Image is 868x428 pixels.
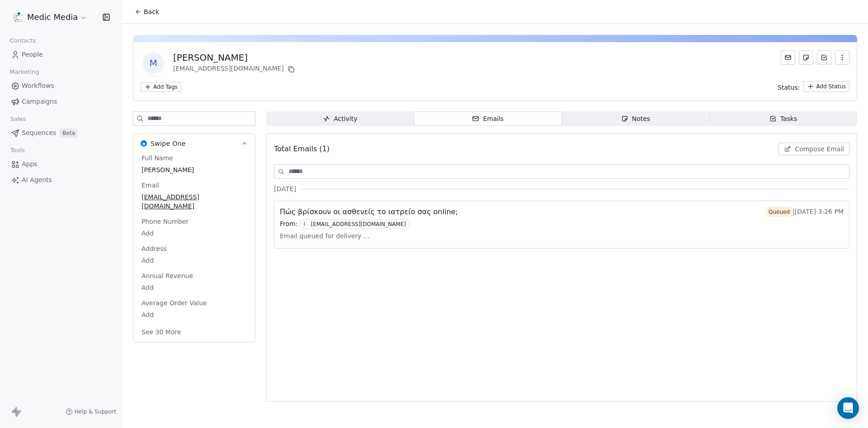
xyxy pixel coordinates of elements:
span: Workflows [22,81,54,91]
img: Logoicon.png [13,12,24,23]
span: [PERSON_NAME] [142,165,247,174]
span: Marketing [6,65,43,79]
span: People [22,50,43,59]
button: Add Status [803,81,849,92]
span: Address [140,244,169,253]
span: Status: [778,83,800,92]
span: Help & Support [75,408,116,415]
a: People [7,47,114,62]
span: AI Agents [22,175,52,185]
span: [DATE] [274,184,296,193]
a: Workflows [7,78,114,93]
span: [EMAIL_ADDRESS][DOMAIN_NAME] [142,192,247,211]
span: Email queued for delivery ... [280,229,369,243]
div: I [304,221,305,228]
div: Swipe OneSwipe One [133,154,255,342]
span: Add [142,229,247,238]
div: Activity [323,114,357,124]
a: Apps [7,157,114,172]
span: Sequences [22,128,56,138]
button: See 30 More [136,324,187,340]
span: Compose Email [795,144,844,154]
span: Back [144,7,159,16]
span: Full Name [140,154,175,163]
span: M [142,52,164,74]
button: Compose Email [778,143,849,155]
span: Tools [6,144,28,157]
a: SequencesBeta [7,125,114,140]
span: Πώς βρίσκουν οι ασθενείς το ιατρείο σας online; [280,207,458,217]
button: Swipe OneSwipe One [133,134,255,154]
a: Campaigns [7,94,114,109]
span: Email [140,181,161,190]
span: From: [280,219,297,229]
div: [PERSON_NAME] [173,51,297,64]
div: Queued [769,207,790,216]
a: Help & Support [66,408,116,415]
button: Back [129,4,165,20]
span: | [DATE] 3:26 PM [766,207,844,217]
span: Medic Media [27,11,78,23]
span: Annual Revenue [140,271,195,280]
div: Open Intercom Messenger [837,397,859,419]
span: Add [142,256,247,265]
span: Swipe One [151,139,186,148]
div: [EMAIL_ADDRESS][DOMAIN_NAME] [173,64,297,75]
span: Contacts [6,34,40,48]
span: Add [142,310,247,319]
span: Sales [6,112,30,126]
a: AI Agents [7,173,114,188]
div: Tasks [769,114,797,124]
span: Campaigns [22,97,57,106]
button: Medic Media [11,10,89,25]
img: Swipe One [141,140,147,147]
div: [EMAIL_ADDRESS][DOMAIN_NAME] [311,221,406,227]
span: Beta [60,129,78,138]
span: Apps [22,159,38,169]
span: Average Order Value [140,298,209,308]
span: Total Emails (1) [274,144,330,154]
span: Add [142,283,247,292]
button: Add Tags [141,82,181,92]
div: Notes [621,114,650,124]
span: Phone Number [140,217,190,226]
